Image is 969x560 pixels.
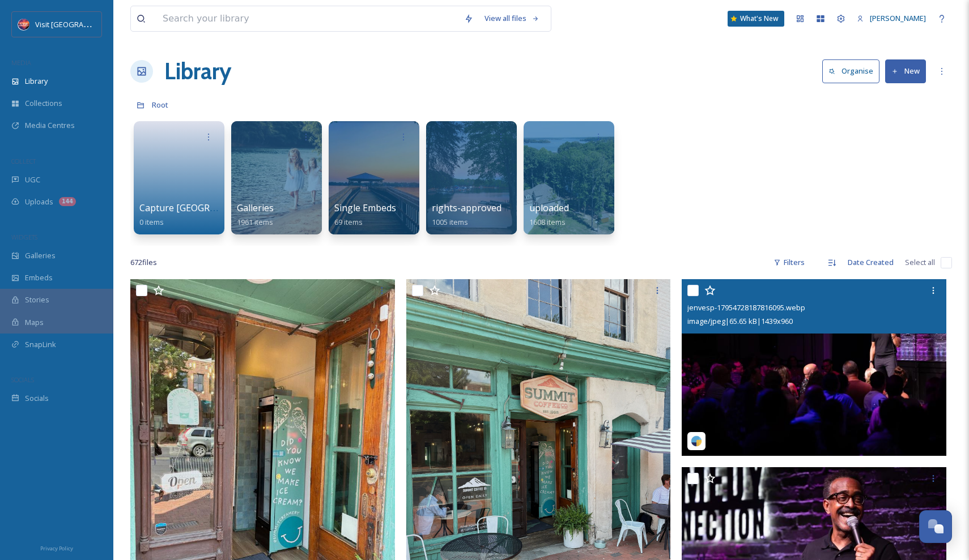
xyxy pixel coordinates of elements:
[139,202,340,214] span: Capture [GEOGRAPHIC_DATA][PERSON_NAME]
[691,435,702,447] img: snapsea-logo.png
[25,76,48,87] span: Library
[851,7,932,29] a: [PERSON_NAME]
[25,120,75,131] span: Media Centres
[432,202,501,214] span: rights-approved
[25,272,53,283] span: Embeds
[237,202,274,214] span: Galleries
[432,217,468,227] span: 1005 items
[18,19,29,30] img: Logo%20Image.png
[822,59,879,83] button: Organise
[822,59,885,83] a: Organise
[529,203,569,227] a: uploaded1608 items
[139,217,164,227] span: 0 items
[11,58,31,67] span: MEDIA
[11,375,34,384] span: SOCIALS
[768,251,810,273] div: Filters
[25,317,44,328] span: Maps
[152,100,168,110] span: Root
[11,157,36,165] span: COLLECT
[334,203,396,227] a: Single Embeds69 items
[25,196,53,207] span: Uploads
[529,217,566,227] span: 1608 items
[479,7,545,29] a: View all files
[25,393,49,404] span: Socials
[25,98,62,109] span: Collections
[25,294,49,305] span: Stories
[682,279,946,456] img: jenvesp-17954728187816095.webp
[152,98,168,112] a: Root
[59,197,76,206] div: 144
[130,257,157,268] span: 672 file s
[687,302,805,313] span: jenvesp-17954728187816095.webp
[842,251,899,273] div: Date Created
[870,13,926,23] span: [PERSON_NAME]
[432,203,501,227] a: rights-approved1005 items
[25,250,56,261] span: Galleries
[334,202,396,214] span: Single Embeds
[237,217,273,227] span: 1961 items
[164,54,231,88] a: Library
[157,6,458,31] input: Search your library
[25,339,56,350] span: SnapLink
[529,202,569,214] span: uploaded
[25,174,40,185] span: UGC
[35,19,179,29] span: Visit [GEOGRAPHIC_DATA][PERSON_NAME]
[334,217,363,227] span: 69 items
[919,510,952,543] button: Open Chat
[905,257,935,268] span: Select all
[40,545,73,552] span: Privacy Policy
[139,203,340,227] a: Capture [GEOGRAPHIC_DATA][PERSON_NAME]0 items
[40,541,73,554] a: Privacy Policy
[11,233,37,241] span: WIDGETS
[687,316,793,326] span: image/jpeg | 65.65 kB | 1439 x 960
[728,11,784,27] a: What's New
[885,59,926,83] button: New
[237,203,274,227] a: Galleries1961 items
